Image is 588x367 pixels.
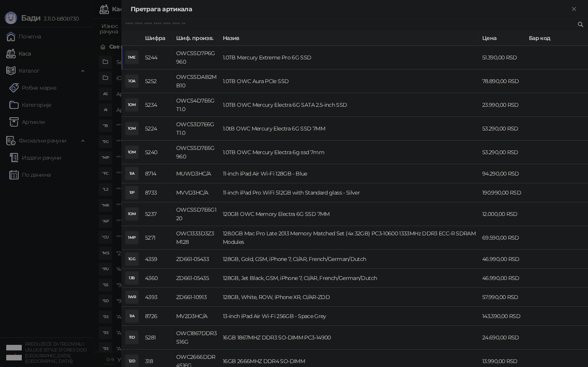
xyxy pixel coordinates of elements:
[220,31,479,46] th: Назив
[142,250,173,269] td: 4359
[220,269,479,288] td: 128GB, Jet Black, GSM, iPhone 7, CI/AR, French/German/Dutch
[479,46,526,70] td: 51.390,00 RSD
[126,51,138,64] div: 1ME
[220,183,479,202] td: 11-inch iPad Pro WiFi 512GB with Standard glass - Silver
[173,70,220,93] td: OWCSSDAB2MB10
[526,31,588,46] th: Бар код
[173,288,220,307] td: ZD661-10913
[142,141,173,164] td: 5240
[142,288,173,307] td: 4393
[479,117,526,141] td: 53.290,00 RSD
[220,93,479,117] td: 1.0TB OWC Mercury Electra 6G SATA 2.5-inch SSD
[479,250,526,269] td: 46.990,00 RSD
[220,288,479,307] td: 128GB, White, ROW, iPhone XR, CI/AR-ZDD
[173,141,220,164] td: OWCSSD7E6G960
[173,202,220,226] td: OWCSSD7E6G120
[142,269,173,288] td: 4360
[173,307,220,326] td: MV2D3HC/A
[126,186,138,199] div: 1IP
[142,326,173,350] td: 5281
[479,288,526,307] td: 57.990,00 RSD
[126,231,138,244] div: 1MP
[142,202,173,226] td: 5237
[173,93,220,117] td: OWCS4D7E6GT1.0
[479,202,526,226] td: 12.000,00 RSD
[479,269,526,288] td: 46.990,00 RSD
[173,226,220,250] td: OWC1333D3Z3M128
[479,93,526,117] td: 23.990,00 RSD
[126,331,138,344] div: 11D
[220,117,479,141] td: 1.0tB OWC Mercury Electra 6G SSD 7MM
[220,164,479,183] td: 11-inch iPad Air Wi-Fi 128GB - Blue
[131,5,569,14] div: Претрага артикала
[142,183,173,202] td: 8733
[126,253,138,265] div: 1GG
[220,46,479,70] td: 1.0TB Mercury Extreme Pro 6G SSD
[173,250,220,269] td: ZD661-05433
[126,146,138,158] div: 1OM
[479,31,526,46] th: Цена
[126,75,138,87] div: 1OA
[173,46,220,70] td: OWCSSD7P6G960
[142,164,173,183] td: 8714
[126,167,138,180] div: 1IA
[569,5,579,14] button: Close
[142,31,173,46] th: Шифра
[142,307,173,326] td: 8726
[142,93,173,117] td: 5234
[126,272,138,284] div: 1JB
[479,307,526,326] td: 143.390,00 RSD
[142,70,173,93] td: 5252
[173,269,220,288] td: ZD661-05435
[126,99,138,111] div: 1OM
[479,70,526,93] td: 78.890,00 RSD
[479,226,526,250] td: 69.590,00 RSD
[173,164,220,183] td: MUWD3HC/A
[220,307,479,326] td: 13-inch iPad Air Wi-Fi 256GB - Space Grey
[479,141,526,164] td: 53.290,00 RSD
[142,226,173,250] td: 5271
[126,291,138,303] div: 1WR
[220,141,479,164] td: 1.0TB OWC Mercury Electra 6g ssd 7mm
[173,117,220,141] td: OWCS3D7E6GT1.0
[173,326,220,350] td: OWC1867DDR3S16G
[126,310,138,322] div: 1IA
[173,31,220,46] th: Шиф. произв.
[220,202,479,226] td: 120GB OWC Memory Electra 6G SSD 7MM
[220,70,479,93] td: 1.0TB OWC Aura PCIe SSD
[479,164,526,183] td: 94.290,00 RSD
[126,208,138,220] div: 1OM
[479,326,526,350] td: 24.690,00 RSD
[479,183,526,202] td: 190.990,00 RSD
[142,117,173,141] td: 5224
[220,250,479,269] td: 128GB, Gold, GSM, iPhone 7, CI/AR, French/German/Dutch
[220,326,479,350] td: 16GB 1867MHZ DDR3 SO-DIMM PC3-14900
[142,46,173,70] td: 5244
[173,183,220,202] td: MVVD3HC/A
[126,122,138,135] div: 1OM
[220,226,479,250] td: 128.0GB Mac Pro Late 2013 Memory Matched Set (4x 32GB) PC3-10600 1333MHz DDR3 ECC-R SDRAM Modules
